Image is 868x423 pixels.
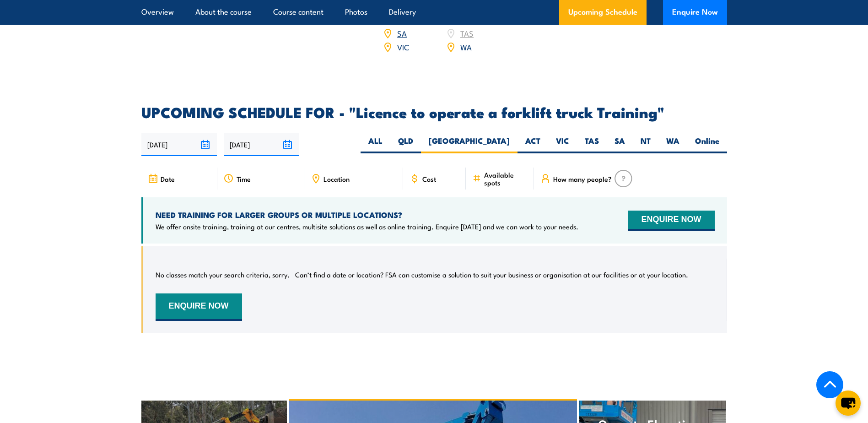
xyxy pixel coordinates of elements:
p: We offer onsite training, training at our centres, multisite solutions as well as online training... [156,222,578,231]
label: TAS [577,136,607,153]
h2: UPCOMING SCHEDULE FOR - "Licence to operate a forklift truck Training" [141,105,727,118]
p: No classes match your search criteria, sorry. [156,270,290,279]
label: Online [687,136,727,153]
input: To date [224,133,299,156]
span: Location [323,175,350,183]
span: How many people? [553,175,612,183]
button: ENQUIRE NOW [156,293,242,321]
span: Date [161,175,175,183]
label: WA [658,136,687,153]
label: NT [633,136,658,153]
label: VIC [548,136,577,153]
button: ENQUIRE NOW [628,211,714,231]
label: [GEOGRAPHIC_DATA] [421,136,518,153]
label: ACT [518,136,548,153]
a: VIC [397,41,409,52]
input: From date [141,133,217,156]
button: chat-button [836,390,861,416]
p: Can’t find a date or location? FSA can customise a solution to suit your business or organisation... [295,270,688,279]
label: QLD [390,136,421,153]
a: SA [397,27,407,38]
h4: NEED TRAINING FOR LARGER GROUPS OR MULTIPLE LOCATIONS? [156,210,578,220]
span: Available spots [484,171,528,186]
span: Time [237,175,251,183]
span: Cost [422,175,436,183]
a: WA [460,41,472,52]
label: ALL [361,136,390,153]
label: SA [607,136,633,153]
